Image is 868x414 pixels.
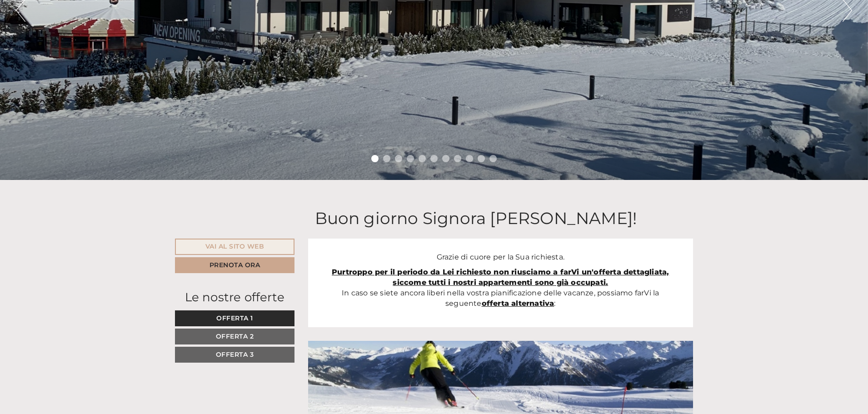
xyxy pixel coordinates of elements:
[175,239,294,255] a: Vai al sito web
[175,257,294,273] a: Prenota ora
[216,332,254,340] span: Offerta 2
[315,209,637,228] h1: Buon giorno Signora [PERSON_NAME]!
[322,252,680,263] p: Grazie di cuore per la Sua richiesta.
[216,350,254,359] span: Offerta 3
[482,299,554,308] strong: offerta alternativa
[322,267,680,309] p: In caso se siete ancora liberi nella vostra pianificazione delle vacanze, possiamo farVi la segue...
[175,289,294,306] div: Le nostre offerte
[332,268,669,287] strong: Purtroppo per il periodo da Lei richiesto non riusciamo a farVi un'offerta dettagliata, siccome t...
[216,314,253,322] span: Offerta 1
